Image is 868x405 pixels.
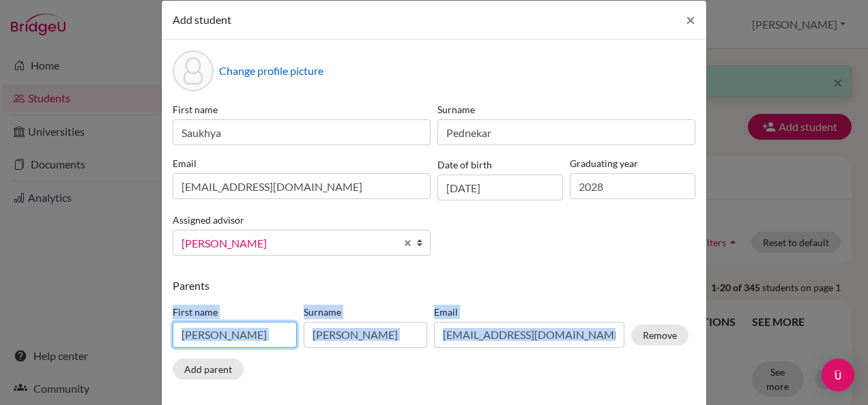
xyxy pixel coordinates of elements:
button: Close [675,1,706,39]
label: Assigned advisor [173,213,244,227]
button: Add parent [173,359,244,380]
label: Surname [304,305,428,319]
span: × [686,10,695,29]
p: Parents [173,277,695,294]
label: Date of birth [437,157,492,172]
label: Email [434,305,624,319]
input: dd/mm/yyyy [437,175,563,200]
div: Open Intercom Messenger [822,359,854,391]
span: Add student [173,13,231,26]
label: Surname [437,102,695,117]
label: First name [173,305,297,319]
button: Remove [631,325,689,346]
label: First name [173,102,431,117]
div: Profile picture [173,50,214,91]
label: Graduating year [570,156,695,170]
label: Email [173,156,431,170]
span: [PERSON_NAME] [182,235,396,252]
